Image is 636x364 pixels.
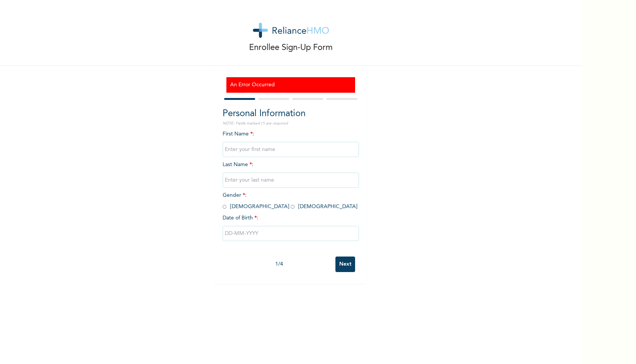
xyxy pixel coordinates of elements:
span: Last Name : [223,162,359,183]
span: Gender : [DEMOGRAPHIC_DATA] [DEMOGRAPHIC_DATA] [223,193,357,209]
p: NOTE: Fields marked (*) are required [223,121,359,126]
input: Next [335,257,355,272]
p: Enrollee Sign-Up Form [249,42,333,54]
span: Date of Birth : [223,214,258,222]
input: Enter your first name [223,142,359,157]
input: Enter your last name [223,173,359,188]
input: DD-MM-YYYY [223,226,359,241]
span: First Name : [223,131,359,152]
h3: An Error Occurred [230,81,351,89]
img: logo [253,23,329,38]
h2: Personal Information [223,107,359,121]
div: 1 / 4 [223,260,335,268]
